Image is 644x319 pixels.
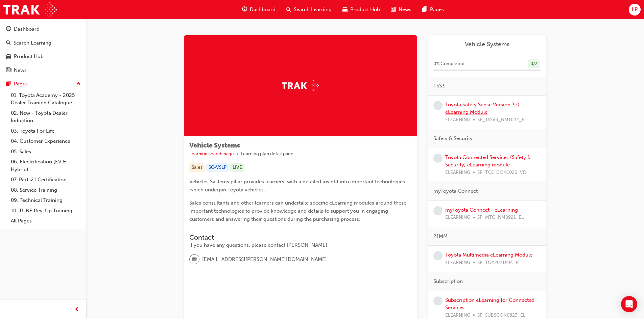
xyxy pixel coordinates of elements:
[189,141,240,149] span: Vehicle Systems
[8,90,84,108] a: 01. Toyota Academy - 2025 Dealer Training Catalogue
[433,206,443,215] span: learningRecordVerb_NONE-icon
[417,3,449,17] a: pages-iconPages
[399,6,411,14] span: News
[445,252,532,258] a: Toyota Multimedia eLearning Module
[430,6,444,14] span: Pages
[3,78,84,90] button: Pages
[6,26,11,32] span: guage-icon
[342,5,348,14] span: car-icon
[237,3,281,17] a: guage-iconDashboard
[422,5,427,14] span: pages-icon
[281,3,337,17] a: search-iconSearch Learning
[189,151,234,157] a: Learning search page
[391,5,396,14] span: news-icon
[3,2,57,17] img: Trak
[14,25,40,33] div: Dashboard
[202,256,327,263] span: [EMAIL_ADDRESS][PERSON_NAME][DOMAIN_NAME]
[433,82,445,90] span: TSS3
[445,154,531,168] a: Toyota Connected Services (Safety & Security) eLearning module
[445,207,518,213] a: myToyota Connect - eLearning
[445,214,470,221] span: ELEARNING
[433,154,443,163] span: learningRecordVerb_NONE-icon
[477,214,524,221] span: SP_MTC_NM0921_EL
[477,259,521,267] span: SP_TOY2021MM_EL
[8,185,84,195] a: 08. Service Training
[445,102,519,115] a: Toyota Safety Sense Version 3.0 eLearning Module
[189,241,412,249] div: If you have any questions, please contact [PERSON_NAME].
[629,4,641,16] button: LP
[294,6,332,14] span: Search Learning
[14,80,28,88] div: Pages
[189,179,406,193] span: Vehicles Systems pillar provides learners with a detailed insight into important technologies whi...
[433,187,478,195] span: myToyota Connect
[76,80,81,88] span: up-icon
[8,157,84,175] a: 06. Electrification (EV & Hybrid)
[350,6,380,14] span: Product Hub
[8,147,84,157] a: 05. Sales
[8,175,84,185] a: 07. Parts21 Certification
[528,59,540,69] div: 0 / 7
[3,23,84,35] a: Dashboard
[3,37,84,49] a: Search Learning
[477,169,526,177] span: SP_TCS_CON1020_VD
[433,296,443,305] span: learningRecordVerb_NONE-icon
[445,259,470,267] span: ELEARNING
[192,255,197,264] span: email-icon
[632,6,638,14] span: LP
[189,163,205,172] div: Sales
[3,50,84,63] a: Product Hub
[477,116,527,124] span: SP_TSSV3_NM1022_EL
[250,6,276,14] span: Dashboard
[74,305,79,314] span: prev-icon
[385,3,417,17] a: news-iconNews
[230,163,244,172] div: LIVE
[8,216,84,226] a: All Pages
[189,234,412,241] h3: Contact
[433,233,448,240] span: 21MM
[242,5,247,14] span: guage-icon
[8,206,84,216] a: 10. TUNE Rev-Up Training
[433,277,463,285] span: Subscription
[8,108,84,126] a: 02. New - Toyota Dealer Induction
[433,60,464,68] span: 0 % Completed
[14,67,27,74] div: News
[282,80,319,91] img: Trak
[6,54,11,60] span: car-icon
[6,68,11,74] span: news-icon
[445,297,534,311] a: Subscription eLearning for Connected Services
[14,53,44,60] div: Product Hub
[445,169,470,177] span: ELEARNING
[241,150,293,158] li: Learning plan detail page
[433,41,541,48] a: Vehicle Systems
[433,101,443,110] span: learningRecordVerb_NONE-icon
[8,136,84,147] a: 04. Customer Experience
[6,81,11,87] span: pages-icon
[8,126,84,136] a: 03. Toyota For Life
[8,195,84,206] a: 09. Technical Training
[445,116,470,124] span: ELEARNING
[433,135,473,142] span: Safety & Security
[286,5,291,14] span: search-icon
[189,200,408,222] span: Sales consultants and other learners can undertake specific eLearning modules around these import...
[3,22,84,78] button: DashboardSearch LearningProduct HubNews
[3,64,84,77] a: News
[337,3,385,17] a: car-iconProduct Hub
[14,39,51,47] div: Search Learning
[621,296,637,312] div: Open Intercom Messenger
[6,40,11,46] span: search-icon
[433,251,443,260] span: learningRecordVerb_NONE-icon
[206,163,229,172] div: SC-VSLP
